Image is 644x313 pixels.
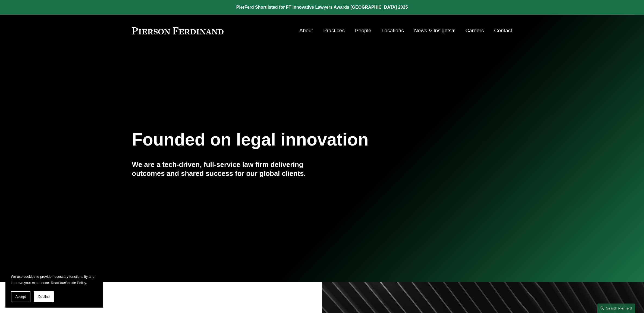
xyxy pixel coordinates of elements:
[132,130,449,150] h1: Founded on legal innovation
[323,25,345,36] a: Practices
[465,25,484,36] a: Careers
[494,25,512,36] a: Contact
[38,295,50,299] span: Decline
[382,25,404,36] a: Locations
[355,25,371,36] a: People
[299,25,313,36] a: About
[11,273,98,286] p: We use cookies to provide necessary functionality and improve your experience. Read our .
[414,26,452,36] span: News & Insights
[34,291,54,302] button: Decline
[597,304,635,313] a: Search this site
[15,295,26,299] span: Accept
[414,25,455,36] a: folder dropdown
[65,281,86,285] a: Cookie Policy
[11,291,30,302] button: Accept
[132,160,322,178] h4: We are a tech-driven, full-service law firm delivering outcomes and shared success for our global...
[5,268,103,308] section: Cookie banner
